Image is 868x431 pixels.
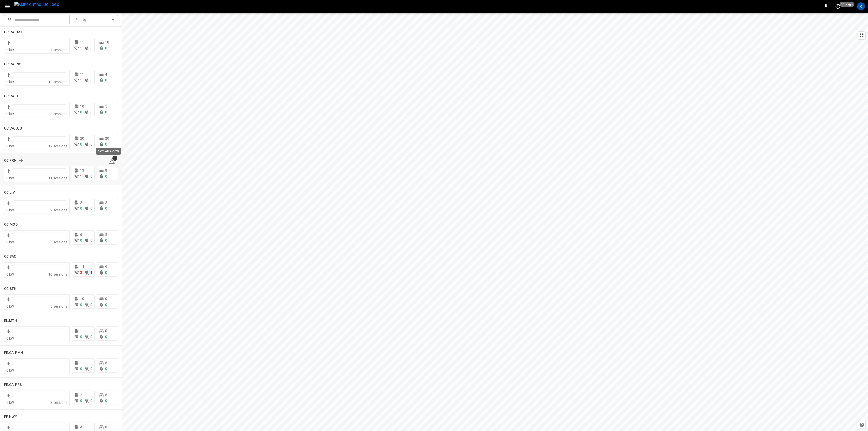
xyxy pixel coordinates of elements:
span: 1 [80,78,82,82]
span: 0 [80,110,82,114]
span: 4 [105,72,107,76]
span: 0 [105,46,107,50]
span: 0 [105,297,107,301]
div: profile-icon [857,2,865,10]
p: See All Alerts [98,149,119,154]
span: 8 [105,168,107,173]
span: 0 kW [6,304,14,308]
h6: CC.CA.SFF [4,94,22,99]
span: 0 [90,142,92,146]
span: 0 [105,238,107,242]
h6: EL.MTH [4,318,17,324]
span: 13 [80,168,84,173]
span: 10 [105,40,109,44]
span: 0 [105,174,107,178]
span: 0 kW [6,368,14,372]
span: 8 sessions [50,112,67,116]
span: 20 [80,136,84,140]
span: 5 sessions [50,240,67,244]
span: 0 [80,142,82,146]
span: 11 sessions [48,176,67,180]
span: 1 [90,270,92,275]
span: 0 [90,367,92,371]
span: 9 [105,265,107,269]
span: 11 [80,40,84,44]
span: 0 kW [6,176,14,180]
span: 0 [80,335,82,339]
h6: FE.CA.PMN [4,350,23,356]
span: 10 [80,104,84,108]
span: 0 [80,206,82,210]
span: 0 [90,78,92,82]
span: 11 [80,72,84,76]
span: 0 kW [6,112,14,116]
span: 0 [105,335,107,339]
span: 0 [105,329,107,333]
span: 3 sessions [50,400,67,405]
span: 0 [90,206,92,210]
span: 0 [105,110,107,114]
span: 0 kW [6,336,14,340]
span: 10 sessions [48,272,67,276]
span: 10 sessions [48,80,67,84]
span: 7 sessions [50,48,67,52]
span: 0 [80,303,82,307]
span: 20 [105,136,109,140]
span: 5 [105,104,107,108]
span: 0 [90,238,92,242]
span: 0 [105,399,107,403]
span: 3 [80,270,82,275]
span: 0 [105,206,107,210]
span: 0 kW [6,48,14,52]
span: 1 [80,174,82,178]
span: 0 [90,335,92,339]
h6: CC.SAC [4,254,17,260]
span: 14 [80,265,84,269]
span: 5 sessions [50,304,67,308]
span: 30 s ago [840,2,855,7]
h6: FE.HWY [4,414,17,420]
span: 0 [105,425,107,429]
span: 0 [105,142,107,146]
h6: CC.MOD [4,222,18,227]
span: 5 [105,393,107,397]
span: 0 kW [6,272,14,276]
span: 0 [80,238,82,242]
h6: CC.STK [4,286,17,292]
h6: FE.CA.PRS [4,382,22,388]
span: 3 [80,425,82,429]
span: 1 [80,46,82,50]
span: 0 [90,46,92,50]
span: 0 [105,270,107,275]
span: 0 kW [6,144,14,148]
span: 1 [80,361,82,365]
span: 5 [105,233,107,237]
span: 1 [80,329,82,333]
h6: CC.CA.OAK [4,30,23,35]
span: 0 kW [6,208,14,212]
span: 10 [80,297,84,301]
span: 0 kW [6,80,14,84]
span: 0 [90,110,92,114]
span: 5 [105,361,107,365]
span: 19 sessions [48,144,67,148]
h6: CC.CA.RIC [4,62,21,67]
span: 0 [90,303,92,307]
span: 0 [90,399,92,403]
span: 0 [90,174,92,178]
h6: CC.LIV [4,190,15,195]
span: 1 [112,156,117,161]
span: 0 kW [6,240,14,244]
h6: CC.FRN [4,158,17,163]
button: set refresh interval [834,2,842,10]
h6: CC.CA.SJO [4,126,22,131]
span: 0 kW [6,400,14,405]
span: 0 [105,367,107,371]
span: 2 [80,393,82,397]
span: 2 [105,200,107,205]
span: 0 [105,303,107,307]
span: 0 [80,367,82,371]
img: ampcontrol.io logo [14,2,60,8]
span: 0 [105,78,107,82]
span: 2 [80,200,82,205]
